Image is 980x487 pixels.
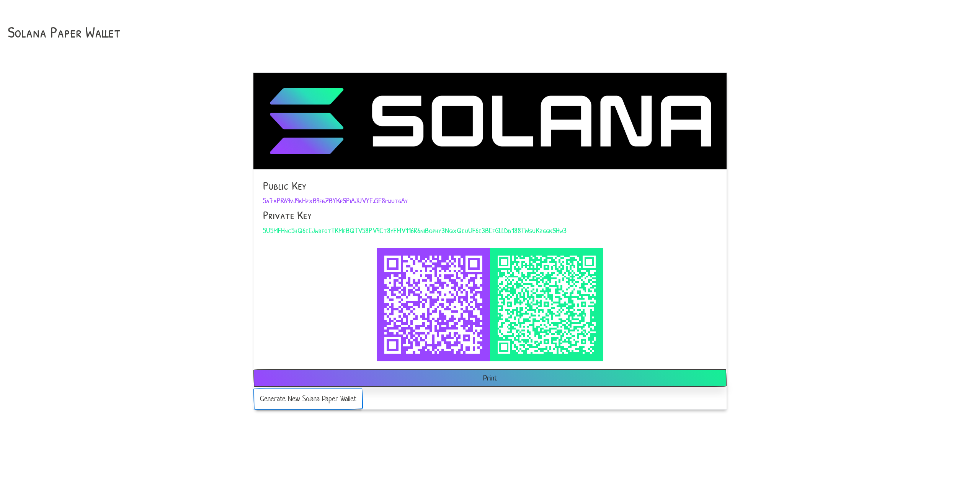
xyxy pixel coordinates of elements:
[498,256,596,354] img: m6MzQAAAABJRU5ErkJggg==
[498,256,596,354] div: 5U5MFHnc5hQ6eEJwbfotTKMfBQTV58PV9Ct8yFMV116R6niBqphy3NqxQeuUF6e3BEfGLLDd188TWsuKzggkSHw3
[263,208,717,222] h4: Private Key
[263,195,408,205] span: 5a7aPR69vJ9kHzxB9fbZBYKpSPiAJUVYEj5E8mjutgAy
[384,256,482,354] img: 4wAAAAZJREFUAwAbmkxaFow+NQAAAABJRU5ErkJggg==
[253,369,727,387] button: Print
[263,179,717,192] h4: Public Key
[263,225,567,235] span: 5U5MFHnc5hQ6eEJwbfotTKMfBQTV58PV9Ct8yFMV116R6niBqphy3NqxQeuUF6e3BEfGLLDd188TWsuKzggkSHw3
[253,388,363,410] button: Generate New Solana Paper Wallet
[253,73,727,169] img: Card example image
[8,23,972,41] h3: Solana Paper Wallet
[384,256,482,354] div: 5a7aPR69vJ9kHzxB9fbZBYKpSPiAJUVYEj5E8mjutgAy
